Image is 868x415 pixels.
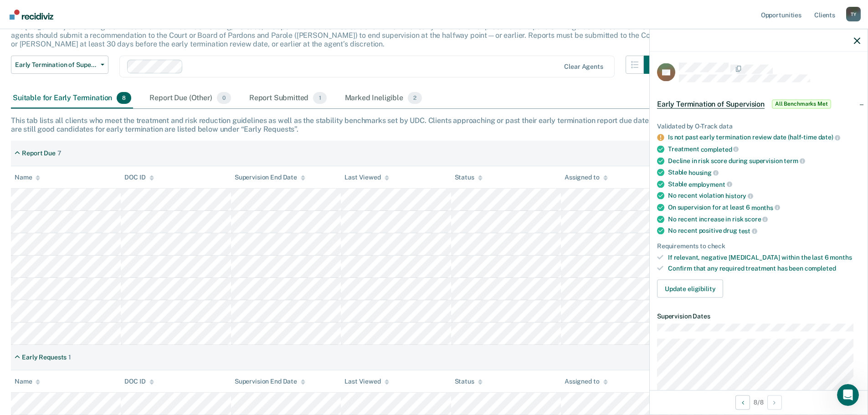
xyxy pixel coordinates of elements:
[668,265,860,272] div: Confirm that any required treatment has been
[68,354,71,361] div: 1
[772,99,831,108] span: All Benchmarks Met
[124,378,154,385] div: DOC ID
[247,88,329,108] div: Report Submitted
[565,174,607,181] div: Assigned to
[344,174,389,181] div: Last Viewed
[57,149,62,157] div: 7
[343,88,424,108] div: Marked Ineligible
[830,253,852,261] span: months
[650,89,868,118] div: Early Termination of SupervisionAll Benchmarks Met
[15,174,40,181] div: Name
[117,92,131,104] span: 8
[235,174,305,181] div: Supervision End Date
[22,354,67,361] div: Early Requests
[735,395,750,410] button: Previous Opportunity
[344,378,389,385] div: Last Viewed
[767,395,782,410] button: Next Opportunity
[668,227,860,235] div: No recent positive drug
[805,265,836,272] span: completed
[668,133,860,142] div: Is not past early termination review date (half-time date)
[846,7,861,21] div: T Y
[11,116,857,133] div: This tab lists all clients who meet the treatment and risk reduction guidelines as well as the st...
[846,7,861,21] button: Profile dropdown button
[668,203,860,211] div: On supervision for at least 6
[565,378,607,385] div: Assigned to
[668,192,860,200] div: No recent violation
[745,215,768,223] span: score
[650,390,868,414] div: 8 / 8
[15,378,40,385] div: Name
[148,88,232,108] div: Report Due (Other)
[657,313,860,320] dt: Supervision Dates
[668,157,860,165] div: Decline in risk score during supervision
[751,204,780,211] span: months
[564,63,603,71] div: Clear agents
[739,227,757,234] span: test
[837,384,859,406] iframe: Intercom live chat
[668,180,860,188] div: Stable
[22,149,56,157] div: Report Due
[725,192,753,200] span: history
[657,122,860,130] div: Validated by O-Track data
[455,378,483,385] div: Status
[455,174,483,181] div: Status
[688,180,732,188] span: employment
[408,92,422,104] span: 2
[668,145,860,153] div: Treatment
[784,157,805,164] span: term
[10,10,53,20] img: Recidiviz
[657,242,860,250] div: Requirements to check
[11,22,659,48] p: The [US_STATE] Sentencing Commission’s 2025 Adult Sentencing, Release, & Supervision Guidelines e...
[11,88,133,108] div: Suitable for Early Termination
[313,92,326,104] span: 1
[668,253,860,261] div: If relevant, negative [MEDICAL_DATA] within the last 6
[668,215,860,223] div: No recent increase in risk
[657,280,723,298] button: Update eligibility
[668,169,860,177] div: Stable
[235,378,305,385] div: Supervision End Date
[657,99,765,108] span: Early Termination of Supervision
[15,61,97,69] span: Early Termination of Supervision
[124,174,154,181] div: DOC ID
[688,169,719,176] span: housing
[701,145,739,153] span: completed
[217,92,231,104] span: 0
